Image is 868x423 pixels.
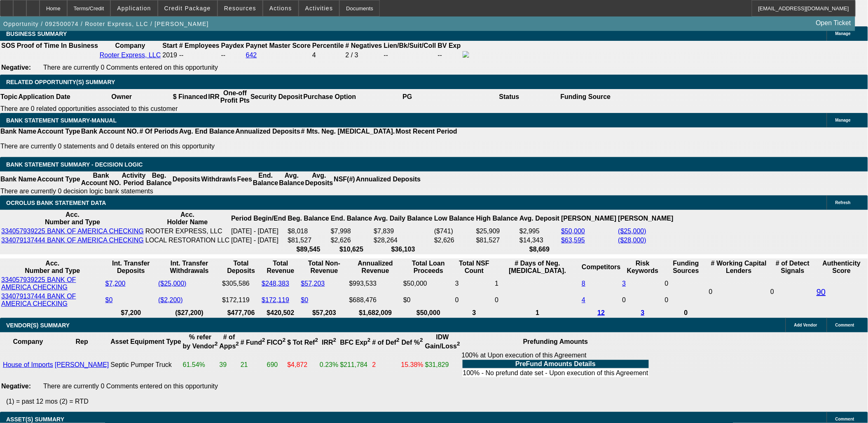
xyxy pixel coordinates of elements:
b: # Employees [179,42,220,49]
span: Refresh [835,200,851,205]
b: Negative: [1,383,31,390]
b: Asset Equipment Type [110,338,181,345]
b: IRR [322,339,336,346]
td: ROOTER EXPRESS, LLC [145,227,230,235]
sup: 2 [315,337,318,343]
th: $ Financed [173,89,208,105]
a: Rooter Express, LLC [100,52,161,59]
th: $89,545 [287,245,329,254]
a: 642 [246,52,257,59]
th: NSF(#) [333,172,356,187]
th: Period Begin/End [231,211,286,226]
td: $305,586 [222,276,260,291]
sup: 2 [215,341,218,347]
th: 0 [664,309,708,317]
td: -- [221,51,245,60]
b: Def % [402,339,423,346]
a: House of Imports [3,361,53,368]
th: 1 [494,309,580,317]
span: Application [117,5,151,12]
p: There are currently 0 statements and 0 details entered on this opportunity [0,143,457,150]
a: $0 [105,296,113,303]
th: Authenticity Score [816,259,867,275]
b: IDW Gain/Loss [425,334,460,350]
th: 3 [455,309,494,317]
a: 334057939225 BANK OF AMERICA CHECKING [1,276,76,291]
div: $993,533 [349,280,402,287]
th: Annualized Deposits [235,127,300,136]
img: facebook-icon.png [463,51,469,58]
b: # Negatives [346,42,382,49]
a: ($25,000) [158,280,187,287]
span: Activities [305,5,333,12]
td: ($741) [434,227,475,235]
b: Rep [76,338,88,345]
th: Activity Period [122,172,146,187]
td: 0 [455,292,494,308]
th: $420,502 [261,309,299,317]
span: OCROLUS BANK STATEMENT DATA [6,200,106,206]
td: 0 [664,292,708,308]
th: Avg. Balance [278,172,304,187]
button: Resources [218,0,262,16]
th: Funding Sources [664,259,708,275]
td: 100% - No prefund date set - Upon execution of this Agreement [463,369,649,377]
td: $50,000 [403,276,454,291]
th: Low Balance [434,211,475,226]
td: Septic Pumper Truck [110,351,181,378]
a: $172,119 [262,296,289,303]
th: High Balance [476,211,518,226]
span: Comment [835,417,854,421]
a: $7,200 [105,280,126,287]
span: Manage [835,31,851,36]
b: Company [13,338,43,345]
td: $211,784 [339,351,371,378]
th: Annualized Revenue [349,259,402,275]
a: 8 [582,280,585,287]
th: # Of Periods [139,127,179,136]
th: Acc. Number and Type [1,259,104,275]
td: $2,626 [434,236,475,244]
td: 21 [240,351,266,378]
td: 0 [664,276,708,291]
a: ($25,000) [618,228,647,235]
td: 0 [770,276,815,308]
a: $57,203 [301,280,325,287]
th: Int. Transfer Deposits [105,259,157,275]
div: 100% at Upon execution of this Agreement [462,352,650,378]
a: 12 [598,309,605,316]
a: 334079137444 BANK OF AMERICA CHECKING [1,237,144,244]
b: PreFund Amounts Details [515,360,596,367]
th: Bank Account NO. [81,172,122,187]
span: Manage [835,118,851,122]
sup: 2 [262,337,265,343]
th: Avg. End Balance [179,127,235,136]
th: Sum of the Total NSF Count and Total Overdraft Fee Count from Ocrolus [455,259,494,275]
button: Activities [299,0,339,16]
span: Resources [224,5,256,12]
span: Credit Package [164,5,211,12]
sup: 2 [457,341,460,347]
b: Start [162,42,177,49]
th: # Working Capital Lenders [709,259,769,275]
span: VENDOR(S) SUMMARY [6,322,70,329]
td: $81,527 [287,236,329,244]
a: 334057939225 BANK OF AMERICA CHECKING [1,228,144,235]
th: Purchase Option [303,89,356,105]
td: $31,829 [425,351,461,378]
th: SOS [1,42,16,50]
a: Open Ticket [813,16,854,30]
th: [PERSON_NAME] [618,211,674,226]
a: 90 [817,287,826,296]
a: 3 [641,309,645,316]
td: $81,527 [476,236,518,244]
sup: 2 [283,337,285,343]
th: Total Loan Proceeds [403,259,454,275]
span: Opportunity / 092500074 / Rooter Express, LLC / [PERSON_NAME] [3,21,209,27]
th: Beg. Balance [287,211,329,226]
b: % refer by Vendor [183,334,218,350]
a: 4 [582,296,585,303]
span: BANK STATEMENT SUMMARY-MANUAL [6,117,117,124]
button: Actions [263,0,298,16]
span: Actions [269,5,292,12]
